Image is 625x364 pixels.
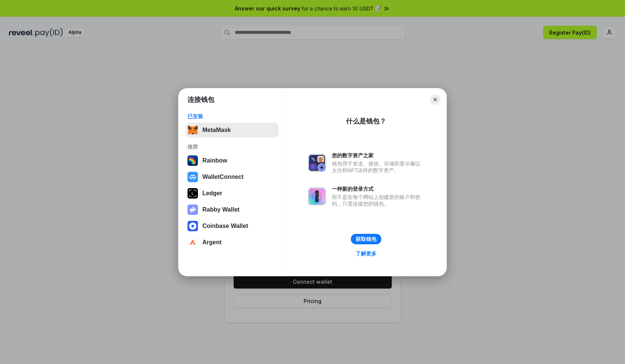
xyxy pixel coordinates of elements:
[356,250,376,257] div: 了解更多
[185,170,279,184] button: WalletConnect
[430,94,440,105] button: Close
[187,221,198,231] img: svg+xml,%3Csvg%20width%3D%2228%22%20height%3D%2228%22%20viewBox%3D%220%200%2028%2028%22%20fill%3D...
[346,117,386,126] div: 什么是钱包？
[202,157,227,164] div: Rainbow
[185,219,279,233] button: Coinbase Wallet
[185,186,279,201] button: Ledger
[187,113,276,120] div: 已安装
[185,235,279,250] button: Argent
[332,194,424,207] div: 而不是在每个网站上创建新的账户和密码，只需连接您的钱包。
[332,186,424,192] div: 一种新的登录方式
[202,127,231,133] div: MetaMask
[185,123,279,138] button: MetaMask
[332,160,424,174] div: 钱包用于发送、接收、存储和显示像以太坊和NFT这样的数字资产。
[202,223,248,229] div: Coinbase Wallet
[187,125,198,135] img: svg+xml,%3Csvg%20fill%3D%22none%22%20height%3D%2233%22%20viewBox%3D%220%200%2035%2033%22%20width%...
[185,153,279,168] button: Rainbow
[332,152,424,159] div: 您的数字资产之家
[187,204,198,215] img: svg+xml,%3Csvg%20xmlns%3D%22http%3A%2F%2Fwww.w3.org%2F2000%2Fsvg%22%20fill%3D%22none%22%20viewBox...
[187,237,198,248] img: svg+xml,%3Csvg%20width%3D%2228%22%20height%3D%2228%22%20viewBox%3D%220%200%2028%2028%22%20fill%3D...
[351,249,381,258] a: 了解更多
[202,174,244,180] div: WalletConnect
[202,239,222,246] div: Argent
[187,95,214,104] h1: 连接钱包
[187,155,198,166] img: svg+xml,%3Csvg%20width%3D%22120%22%20height%3D%22120%22%20viewBox%3D%220%200%20120%20120%22%20fil...
[187,188,198,199] img: svg+xml,%3Csvg%20xmlns%3D%22http%3A%2F%2Fwww.w3.org%2F2000%2Fsvg%22%20width%3D%2228%22%20height%3...
[308,154,326,172] img: svg+xml,%3Csvg%20xmlns%3D%22http%3A%2F%2Fwww.w3.org%2F2000%2Fsvg%22%20fill%3D%22none%22%20viewBox...
[356,236,376,242] div: 获取钱包
[185,202,279,217] button: Rabby Wallet
[308,187,326,205] img: svg+xml,%3Csvg%20xmlns%3D%22http%3A%2F%2Fwww.w3.org%2F2000%2Fsvg%22%20fill%3D%22none%22%20viewBox...
[202,206,240,213] div: Rabby Wallet
[187,144,276,150] div: 推荐
[202,190,222,197] div: Ledger
[351,234,381,244] button: 获取钱包
[187,172,198,182] img: svg+xml,%3Csvg%20width%3D%2228%22%20height%3D%2228%22%20viewBox%3D%220%200%2028%2028%22%20fill%3D...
